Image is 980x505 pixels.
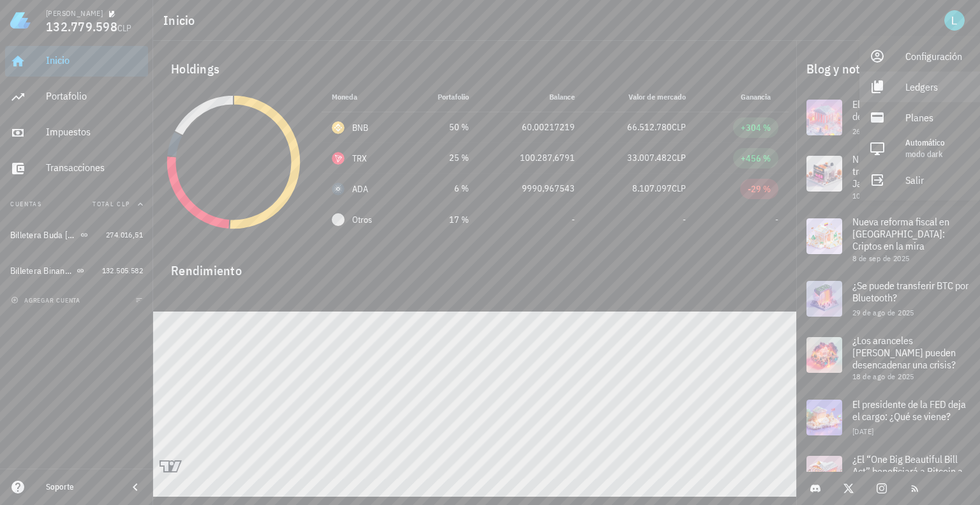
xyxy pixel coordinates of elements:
[852,334,956,371] span: ¿Los aranceles [PERSON_NAME] pueden desencadenar una crisis?
[905,149,942,160] span: modo Dark
[417,151,469,165] div: 25 %
[332,121,345,134] div: BNB-icon
[852,372,914,381] span: 18 de ago de 2025
[10,230,78,241] div: Billetera Buda [PERSON_NAME]
[5,117,148,148] a: Impuestos
[741,92,778,102] span: Ganancia
[10,266,74,276] div: Billetera Binance [PERSON_NAME]
[332,152,345,165] div: TRX-icon
[5,46,148,77] a: Inicio
[741,152,771,165] div: +456 %
[672,183,686,194] span: CLP
[632,183,672,194] span: 8.107.097
[352,213,372,227] span: Otros
[5,255,148,286] a: Billetera Binance [PERSON_NAME] 132.505.582
[852,98,962,123] span: El SII establece impuestos de criptos
[5,82,148,112] a: Portafolio
[672,121,686,133] span: CLP
[46,18,117,35] span: 132.779.598
[160,460,182,472] a: Charting by TradingView
[627,121,672,133] span: 66.512.780
[10,10,31,31] img: LedgiFi
[5,153,148,184] a: Transacciones
[8,294,86,306] button: agregar cuenta
[672,152,686,163] span: CLP
[775,214,778,225] span: -
[352,183,369,195] div: ADA
[852,253,909,263] span: 8 de sep de 2025
[46,54,143,66] div: Inicio
[748,183,771,195] div: -29 %
[905,74,970,100] div: Ledgers
[905,138,970,148] div: Automático
[352,121,369,134] div: BNB
[322,82,406,112] th: Moneda
[163,10,200,31] h1: Inicio
[479,82,585,112] th: Balance
[852,126,914,136] span: 26 de sep de 2025
[944,10,965,31] div: avatar
[627,152,672,163] span: 33.007.482
[46,8,103,19] div: [PERSON_NAME]
[905,167,970,193] div: Salir
[905,105,970,130] div: Planes
[406,82,479,112] th: Portafolio
[13,296,80,305] span: agregar cuenta
[852,426,873,436] span: [DATE]
[489,182,575,195] div: 9990,967543
[796,327,980,389] a: ¿Los aranceles [PERSON_NAME] pueden desencadenar una crisis? 18 de ago de 2025
[93,200,130,208] span: Total CLP
[46,162,143,174] div: Transacciones
[352,152,367,165] div: TRX
[741,121,771,134] div: +304 %
[46,482,117,492] div: Soporte
[117,22,132,34] span: CLP
[106,230,143,239] span: 274.016,51
[5,189,148,220] button: CuentasTotal CLP
[905,43,970,69] div: Configuración
[572,214,575,225] span: -
[489,151,575,165] div: 100.287,6791
[417,182,469,195] div: 6 %
[796,389,980,446] a: El presidente de la FED deja el cargo: ¿Qué se viene? [DATE]
[332,183,345,195] div: ADA-icon
[796,208,980,271] a: Nueva reforma fiscal en [GEOGRAPHIC_DATA]: Criptos en la mira 8 de sep de 2025
[852,279,969,304] span: ¿Se puede transferir BTC por Bluetooth?
[852,153,962,190] span: NPM pone en riesgo transacciones cripto desde JavaScript
[852,215,949,252] span: Nueva reforma fiscal en [GEOGRAPHIC_DATA]: Criptos en la mira
[683,214,686,225] span: -
[161,49,789,89] div: Holdings
[5,220,148,250] a: Billetera Buda [PERSON_NAME] 274.016,51
[852,191,914,200] span: 10 de sep de 2025
[161,250,789,281] div: Rendimiento
[417,213,469,227] div: 17 %
[796,271,980,327] a: ¿Se puede transferir BTC por Bluetooth? 29 de ago de 2025
[489,121,575,134] div: 60,00217219
[417,121,469,134] div: 50 %
[852,398,966,423] span: El presidente de la FED deja el cargo: ¿Qué se viene?
[102,266,143,275] span: 132.505.582
[852,308,914,317] span: 29 de ago de 2025
[46,90,143,102] div: Portafolio
[46,126,143,138] div: Impuestos
[585,82,696,112] th: Valor de mercado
